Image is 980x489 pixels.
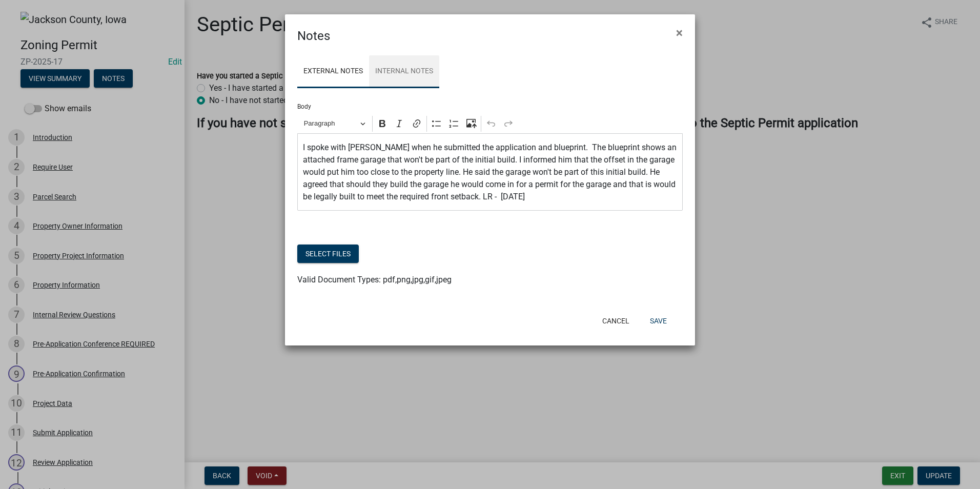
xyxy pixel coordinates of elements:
button: Close [668,18,691,47]
button: Save [642,312,675,330]
button: Paragraph, Heading [299,116,370,132]
h4: Notes [297,27,330,45]
div: Editor editing area: main. Press Alt+0 for help. [297,133,683,211]
p: I spoke with [PERSON_NAME] when he submitted the application and blueprint. The blueprint shows a... [303,141,678,203]
span: Valid Document Types: pdf,png,jpg,gif,jpeg [297,275,452,284]
button: Cancel [594,312,638,330]
span: Paragraph [304,117,357,130]
div: Editor toolbar [297,114,683,133]
span: × [676,26,683,40]
a: External Notes [297,55,369,88]
label: Body [297,104,311,110]
a: Internal Notes [369,55,439,88]
button: Select files [297,244,359,263]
